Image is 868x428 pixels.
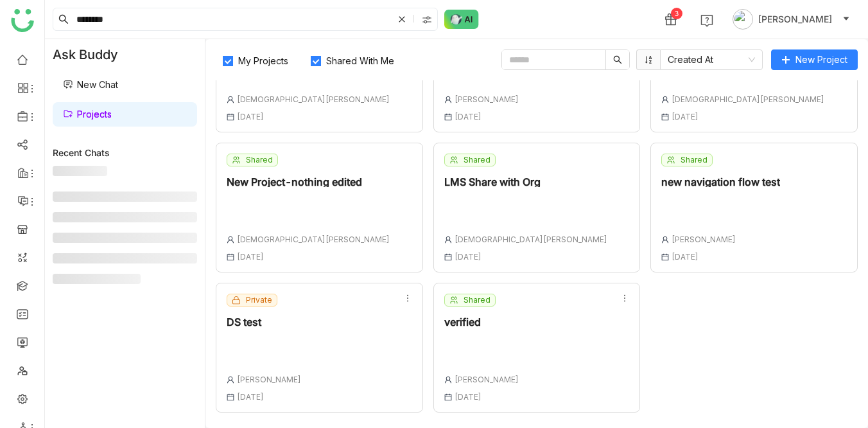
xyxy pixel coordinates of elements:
[63,109,112,120] a: Projects
[237,252,264,262] span: [DATE]
[730,9,853,30] button: [PERSON_NAME]
[444,177,607,187] div: LMS Share with Org
[672,94,824,104] span: [DEMOGRAPHIC_DATA][PERSON_NAME]
[455,392,482,402] span: [DATE]
[237,235,390,244] span: [DEMOGRAPHIC_DATA][PERSON_NAME]
[246,294,272,306] span: Private
[246,154,273,166] span: Shared
[733,9,753,30] img: avatar
[444,10,479,29] img: ask-buddy-normal.svg
[444,317,519,327] div: verified
[53,147,197,158] div: Recent Chats
[661,177,780,187] div: new navigation flow test
[455,252,482,262] span: [DATE]
[672,112,699,121] span: [DATE]
[455,94,519,104] span: [PERSON_NAME]
[681,154,707,166] span: Shared
[227,317,301,327] div: DS test
[771,49,858,70] button: New Project
[237,375,301,384] span: [PERSON_NAME]
[668,50,755,69] nz-select-item: Created At
[758,12,832,26] span: [PERSON_NAME]
[227,177,390,187] div: New Project-nothing edited
[237,112,264,121] span: [DATE]
[700,14,713,27] img: help.svg
[63,79,118,90] a: New Chat
[455,235,607,244] span: [DEMOGRAPHIC_DATA][PERSON_NAME]
[455,375,519,384] span: [PERSON_NAME]
[233,55,293,66] span: My Projects
[422,15,432,25] img: search-type.svg
[464,154,490,166] span: Shared
[11,9,34,32] img: logo
[321,55,399,66] span: Shared With Me
[672,235,736,244] span: [PERSON_NAME]
[45,39,205,70] div: Ask Buddy
[795,53,847,67] span: New Project
[464,294,490,306] span: Shared
[237,392,264,402] span: [DATE]
[455,112,482,121] span: [DATE]
[672,252,699,262] span: [DATE]
[237,94,390,104] span: [DEMOGRAPHIC_DATA][PERSON_NAME]
[671,8,682,19] div: 3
